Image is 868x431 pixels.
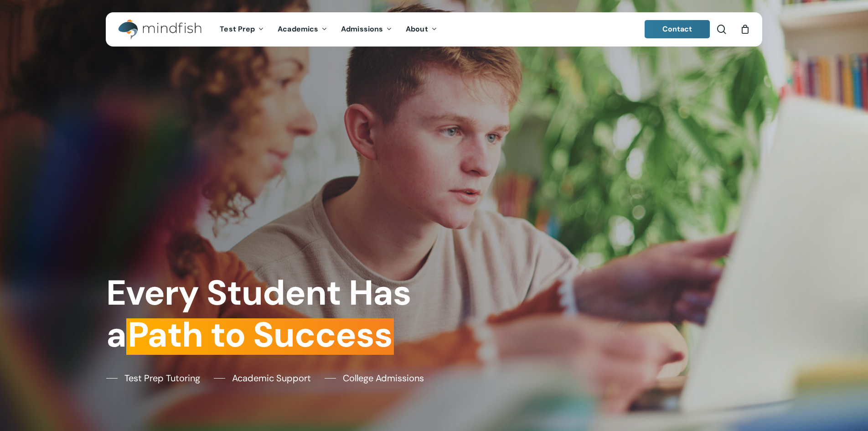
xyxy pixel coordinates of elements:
[406,24,428,34] span: About
[106,12,762,47] header: Main Menu
[106,272,428,356] h1: Every Student Has a
[325,371,424,385] a: College Admissions
[278,24,318,34] span: Academics
[213,26,271,33] a: Test Prep
[214,371,311,385] a: Academic Support
[341,24,383,34] span: Admissions
[220,24,255,34] span: Test Prep
[645,20,710,38] a: Contact
[124,371,200,385] span: Test Prep Tutoring
[213,12,444,47] nav: Main Menu
[662,24,692,34] span: Contact
[271,26,334,33] a: Academics
[106,371,200,385] a: Test Prep Tutoring
[399,26,444,33] a: About
[126,312,394,358] em: Path to Success
[343,371,424,385] span: College Admissions
[232,371,311,385] span: Academic Support
[334,26,399,33] a: Admissions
